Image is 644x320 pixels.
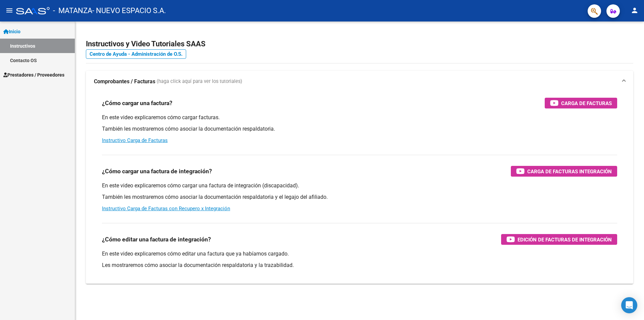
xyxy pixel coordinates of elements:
p: En este video explicaremos cómo editar una factura que ya habíamos cargado. [102,250,617,258]
strong: Comprobantes / Facturas [94,78,155,85]
h3: ¿Cómo cargar una factura? [102,98,172,108]
p: En este video explicaremos cómo cargar una factura de integración (discapacidad). [102,182,617,189]
h2: Instructivos y Video Tutoriales SAAS [86,38,633,50]
h3: ¿Cómo cargar una factura de integración? [102,167,212,176]
mat-expansion-panel-header: Comprobantes / Facturas (haga click aquí para ver los tutoriales) [86,71,633,92]
p: En este video explicaremos cómo cargar facturas. [102,114,617,121]
span: Inicio [3,28,20,35]
button: Carga de Facturas Integración [511,166,617,177]
span: Edición de Facturas de integración [518,235,612,244]
p: También les mostraremos cómo asociar la documentación respaldatoria. [102,125,617,133]
div: Open Intercom Messenger [621,297,637,313]
a: Instructivo Carga de Facturas con Recupero x Integración [102,205,230,212]
mat-icon: person [631,6,639,14]
a: Centro de Ayuda - Administración de O.S. [86,49,186,59]
span: (haga click aquí para ver los tutoriales) [157,78,242,85]
button: Edición de Facturas de integración [501,234,617,245]
span: - MATANZA [53,3,92,18]
span: Carga de Facturas Integración [527,167,612,176]
button: Carga de Facturas [545,98,617,108]
span: Prestadores / Proveedores [3,71,64,79]
span: - NUEVO ESPACIO S.A. [92,3,166,18]
p: También les mostraremos cómo asociar la documentación respaldatoria y el legajo del afiliado. [102,193,617,201]
p: Les mostraremos cómo asociar la documentación respaldatoria y la trazabilidad. [102,262,617,269]
h3: ¿Cómo editar una factura de integración? [102,235,211,244]
mat-icon: menu [5,6,13,14]
span: Carga de Facturas [561,99,612,107]
div: Comprobantes / Facturas (haga click aquí para ver los tutoriales) [86,92,633,284]
a: Instructivo Carga de Facturas [102,137,168,143]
